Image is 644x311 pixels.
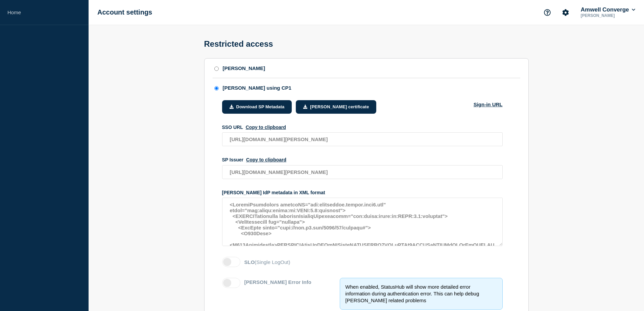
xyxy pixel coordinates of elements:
[340,278,503,310] div: When enabled, StatusHub will show more detailed error information during authentication error. Th...
[223,85,291,91] div: [PERSON_NAME] using CP1
[222,157,244,162] span: SP Issuer
[222,100,292,114] button: Download SP Metadata
[244,259,290,265] label: SLO
[204,39,273,49] h1: Restricted access
[214,66,219,71] input: SAML
[214,86,219,91] input: SAML using CP1
[474,102,503,125] a: Sign-in URL
[246,125,286,130] button: SSO URL
[579,13,637,18] p: [PERSON_NAME]
[244,279,311,288] label: [PERSON_NAME] Error Info
[540,5,554,20] button: Support
[97,8,152,16] h1: Account settings
[558,5,573,20] button: Account settings
[246,157,286,162] button: SP Issuer
[223,65,265,71] div: [PERSON_NAME]
[579,6,637,13] button: Amwell Converge
[296,100,376,114] button: [PERSON_NAME] certificate
[255,259,290,265] span: (Single LogOut)
[222,190,503,195] div: [PERSON_NAME] IdP metadata in XML format
[222,125,243,130] span: SSO URL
